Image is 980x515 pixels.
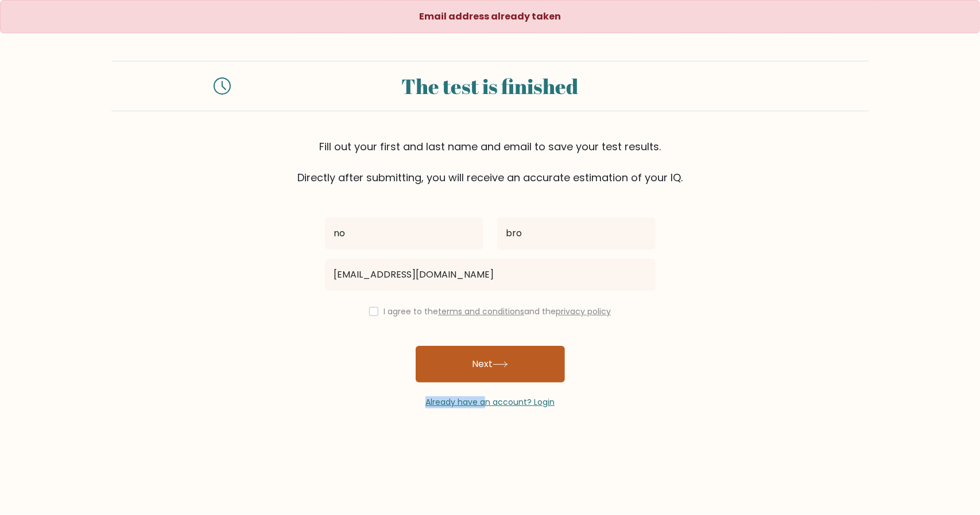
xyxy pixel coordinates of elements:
[416,346,565,383] button: Next
[438,306,524,317] a: terms and conditions
[425,396,555,408] a: Already have an account? Login
[111,139,869,185] div: Fill out your first and last name and email to save your test results. Directly after submitting,...
[325,259,656,291] input: Email
[497,217,656,249] input: Last name
[384,306,611,317] label: I agree to the and the
[245,71,736,102] div: The test is finished
[556,306,611,317] a: privacy policy
[419,10,561,23] strong: Email address already taken
[325,217,483,249] input: First name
